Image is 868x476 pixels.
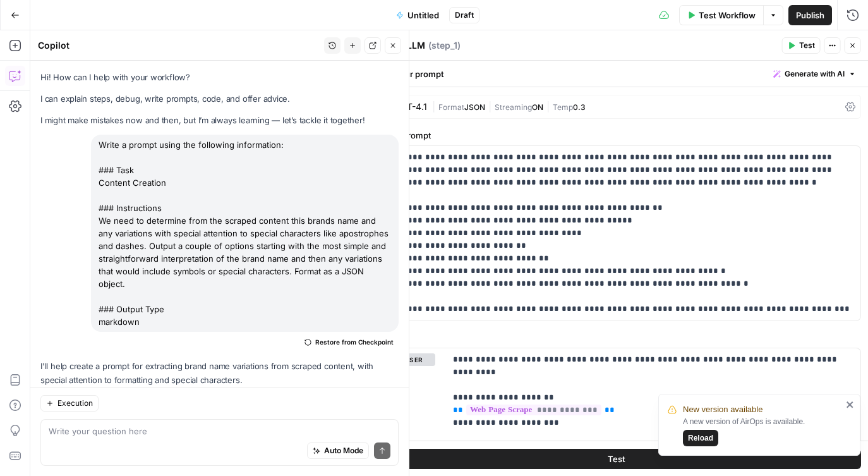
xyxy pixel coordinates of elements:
[428,39,461,52] span: ( step_1 )
[607,453,625,465] span: Test
[371,449,861,469] button: Test
[438,102,464,112] span: Format
[553,102,573,112] span: Temp
[392,353,435,366] button: user
[532,102,543,112] span: ON
[91,135,399,332] div: Write a prompt using the following information: ### Task Content Creation ### Instructions We nee...
[799,40,815,51] span: Test
[40,360,399,386] p: I'll help create a prompt for extracting brand name variations from scraped content, with special...
[40,92,399,106] p: I can explain steps, debug, write prompts, code, and offer advice.
[299,334,399,350] button: Restore from Checkpoint
[495,102,532,112] span: Streaming
[455,9,474,21] span: Draft
[464,102,485,112] span: JSON
[683,430,718,446] button: Reload
[38,39,320,52] div: Copilot
[785,68,845,80] span: Generate with AI
[40,71,399,84] p: Hi! How can I help with your workflow?
[371,129,861,142] label: System Prompt
[372,39,425,52] textarea: Prompt LLM
[485,100,495,113] span: |
[683,403,763,416] span: New version available
[407,9,439,21] span: Untitled
[395,102,427,111] div: GPT-4.1
[543,100,553,113] span: |
[782,37,821,54] button: Test
[40,396,99,412] button: Execution
[389,5,447,25] button: Untitled
[307,443,369,460] button: Auto Mode
[371,331,861,344] label: Chat
[683,416,842,446] div: A new version of AirOps is available.
[315,337,394,347] span: Restore from Checkpoint
[57,398,93,410] span: Execution
[688,432,713,444] span: Reload
[768,66,861,82] button: Generate with AI
[679,5,763,25] button: Test Workflow
[324,446,363,457] span: Auto Mode
[573,102,586,112] span: 0.3
[40,114,399,127] p: I might make mistakes now and then, but I’m always learning — let’s tackle it together!
[699,9,756,21] span: Test Workflow
[796,9,824,21] span: Publish
[432,100,438,113] span: |
[788,5,832,25] button: Publish
[846,400,855,410] button: close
